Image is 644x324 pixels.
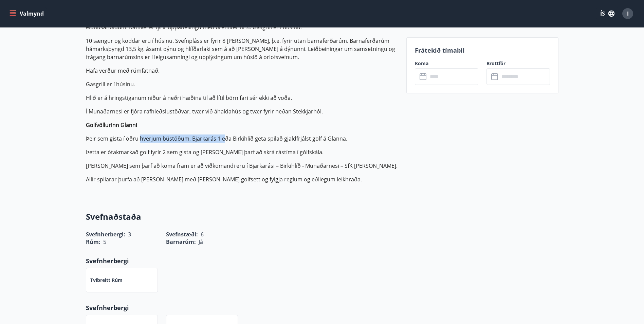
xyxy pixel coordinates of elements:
[8,7,47,20] button: menu
[86,134,398,143] p: Þeir sem gista í öðru hverjum bústöðum, Bjarkarás 1 eða Birkihlíð geta spilað gjaldfrjálst golf á...
[90,277,123,284] p: Tvíbreitt rúm
[86,37,398,61] p: 10 sængur og koddar eru í húsinu. Svefnpláss er fyrir 8 [PERSON_NAME], þ.e. fyrir utan barnaferða...
[86,148,398,156] p: Þetta er ótakmarkað golf fyrir 2 sem gista og [PERSON_NAME] þarf að skrá rástíma í gólfskála.
[486,60,550,67] label: Brottför
[415,46,550,55] p: Frátekið tímabil
[86,175,398,183] p: Allir spilarar þurfa að [PERSON_NAME] með [PERSON_NAME] golfsett og fylgja reglum og eðliegum lei...
[199,238,203,246] span: Já
[86,256,398,265] p: Svefnherbergi
[415,60,478,67] label: Koma
[86,121,137,129] strong: Golfvöllurinn Glanni
[86,67,398,75] p: Hafa verður með rúmfatnað.
[86,107,398,115] p: Í Munaðarnesi er fjóra rafhleðslustöðvar, tvær við áhaldahús og tvær fyrir neðan Stekkjarhól.
[627,10,629,17] span: I
[620,5,636,22] button: I
[596,7,618,20] button: ÍS
[103,238,106,246] span: 5
[86,94,398,102] p: Hlið er á hringstiganum niður á neðri hæðina til að lítil börn fari sér ekki að voða.
[166,238,196,246] span: Barnarúm :
[86,303,398,312] p: Svefnherbergi
[86,211,398,222] h3: Svefnaðstaða
[86,80,398,88] p: Gasgrill er í húsinu.
[86,162,398,170] p: [PERSON_NAME] sem þarf að koma fram er að viðkomandi eru í Bjarkarási – Birkihlíð - Munaðarnesi –...
[86,238,100,246] span: Rúm :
